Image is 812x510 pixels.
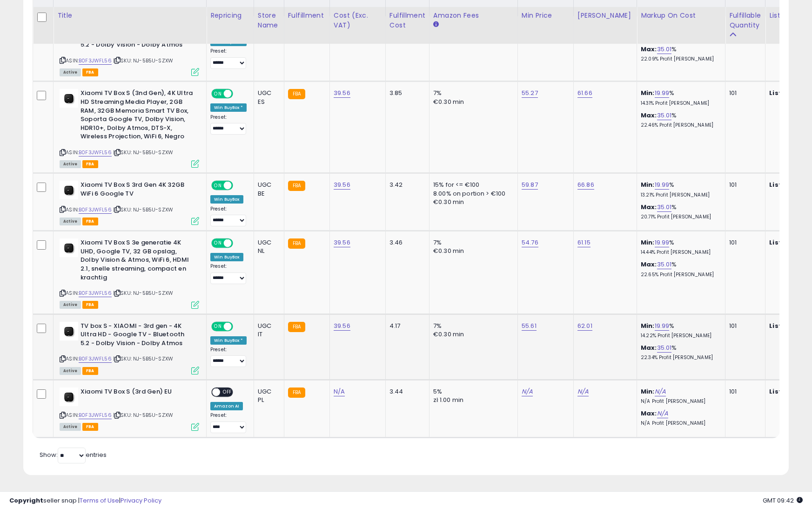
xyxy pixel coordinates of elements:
div: 4.17 [389,322,422,330]
small: FBA [288,388,305,398]
div: 101 [729,238,758,247]
span: ON [212,90,224,98]
div: ASIN: [60,388,199,430]
span: All listings currently available for purchase on Amazon [60,301,81,309]
div: Fulfillment [288,11,326,20]
div: Preset: [210,114,247,135]
div: seller snap | | [9,496,161,505]
b: Listed Price: [769,387,812,396]
span: | SKU: NJ-5B5U-SZXW [113,289,173,297]
a: 55.61 [522,321,537,331]
span: All listings currently available for purchase on Amazon [60,423,81,431]
a: N/A [577,387,589,396]
p: N/A Profit [PERSON_NAME] [641,398,718,405]
span: OFF [232,182,247,190]
div: Cost (Exc. VAT) [334,11,382,30]
div: % [641,238,718,256]
span: | SKU: NJ-5B5U-SZXW [113,206,173,213]
div: ASIN: [60,181,199,224]
a: 19.99 [655,88,670,98]
a: B0F3JWFL56 [79,289,112,297]
img: 21nk+gzgFUL._SL40_.jpg [60,238,78,257]
b: Xiaomi TV Box S (3nd Gen), 4K Ultra HD Streaming Media Player, 2GB RAM, 32GB Memoria Smart TV Box... [81,89,194,143]
p: 22.46% Profit [PERSON_NAME] [641,122,718,129]
p: 22.09% Profit [PERSON_NAME] [641,56,718,62]
p: 14.22% Profit [PERSON_NAME] [641,333,718,339]
b: Max: [641,203,657,211]
a: Terms of Use [80,496,119,505]
b: Max: [641,260,657,269]
b: Min: [641,387,655,396]
span: | SKU: NJ-5B5U-SZXW [113,149,173,156]
div: 7% [433,322,510,330]
span: FBA [82,160,98,168]
b: Xiaomi TV Box S 3e generatie 4K UHD, Google TV, 32 GB opslag, Dolby Vision & Atmos, WiFi 6, HDMI ... [81,238,194,284]
span: | SKU: NJ-5B5U-SZXW [113,57,173,64]
b: Xiaomi TV Box S (3rd Gen) EU [81,388,194,399]
b: Min: [641,180,655,189]
a: 35.01 [657,203,672,212]
div: Fulfillable Quantity [729,11,761,30]
span: FBA [82,68,98,76]
a: Privacy Policy [121,496,161,505]
div: % [641,203,718,220]
a: 61.66 [577,88,592,98]
div: ASIN: [60,89,199,167]
img: 21nk+gzgFUL._SL40_.jpg [60,322,78,340]
a: 35.01 [657,111,672,120]
small: FBA [288,89,305,99]
div: Store Name [258,11,280,30]
img: 21nk+gzgFUL._SL40_.jpg [60,388,78,406]
p: 13.21% Profit [PERSON_NAME] [641,192,718,198]
span: Show: entries [40,450,107,459]
div: 101 [729,322,758,330]
span: | SKU: NJ-5B5U-SZXW [113,355,173,362]
div: 101 [729,388,758,396]
div: zł 1.00 min [433,396,510,404]
div: Amazon AI [210,402,243,410]
a: 55.27 [522,88,538,98]
div: UGC NL [258,238,277,255]
b: Max: [641,409,657,418]
b: Listed Price: [769,88,812,97]
b: Listed Price: [769,180,812,189]
div: Preset: [210,48,247,69]
small: Amazon Fees. [433,20,439,29]
div: Min Price [522,11,570,20]
b: Min: [641,88,655,97]
span: ON [212,182,224,190]
a: 19.99 [655,321,670,331]
a: N/A [655,387,666,396]
p: 14.44% Profit [PERSON_NAME] [641,249,718,256]
a: B0F3JWFL56 [79,57,112,65]
div: €0.30 min [433,247,510,255]
small: FBA [288,181,305,191]
b: Min: [641,238,655,247]
span: | SKU: NJ-5B5U-SZXW [113,411,173,419]
div: UGC BE [258,181,277,197]
div: UGC IT [258,322,277,339]
p: N/A Profit [PERSON_NAME] [641,420,718,427]
div: % [641,344,718,361]
div: 7% [433,89,510,97]
div: Preset: [210,412,247,433]
div: % [641,260,718,278]
div: Preset: [210,206,247,227]
b: Max: [641,45,657,54]
b: Xiaomi TV Box S 3rd Gen 4K 32GB WiFi 6 Google TV [81,181,194,200]
small: FBA [288,238,305,249]
a: B0F3JWFL56 [79,206,112,214]
a: 61.15 [577,238,591,247]
span: OFF [232,239,247,247]
b: Min: [641,321,655,330]
div: % [641,89,718,106]
span: FBA [82,218,98,225]
a: 39.56 [334,180,350,190]
div: % [641,181,718,198]
div: 7% [433,238,510,247]
div: Title [57,11,202,20]
b: Listed Price: [769,238,812,247]
span: FBA [82,423,98,431]
span: ON [212,239,224,247]
div: 3.42 [389,181,422,189]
